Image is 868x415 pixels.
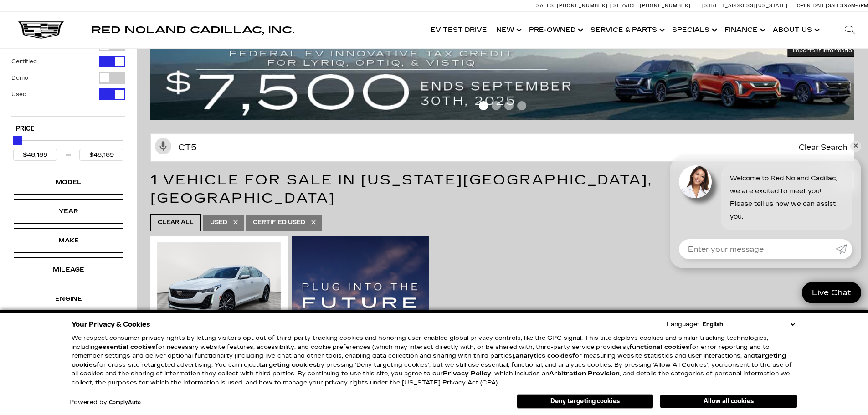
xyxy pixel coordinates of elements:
span: Go to slide 1 [479,101,488,110]
input: Search Inventory [150,133,854,162]
div: EngineEngine [14,287,123,311]
div: Language: [667,322,699,328]
a: New [492,12,524,48]
label: Demo [11,73,28,82]
img: Agent profile photo [679,165,712,198]
span: 1 Vehicle for Sale in [US_STATE][GEOGRAPHIC_DATA], [GEOGRAPHIC_DATA] [150,172,652,206]
a: Pre-Owned [524,12,586,48]
strong: functional cookies [629,343,689,351]
label: Certified [11,57,37,66]
span: Your Privacy & Cookies [72,318,150,331]
span: Sales: [828,3,844,9]
svg: Click to toggle on voice search [155,138,171,154]
p: We respect consumer privacy rights by letting visitors opt out of third-party tracking cookies an... [72,334,797,387]
span: Red Noland Cadillac, Inc. [91,25,294,36]
span: Sales: [536,3,555,9]
div: Filter by Vehicle Type [11,39,125,116]
span: [PHONE_NUMBER] [640,3,691,9]
img: Cadillac Dark Logo with Cadillac White Text [18,21,64,39]
span: Go to slide 3 [504,101,514,110]
span: Clear All [158,217,194,228]
div: Model [46,177,91,187]
div: MakeMake [14,228,123,253]
span: Open [DATE] [797,3,827,9]
a: Sales: [PHONE_NUMBER] [536,3,610,8]
div: MileageMileage [14,257,123,282]
div: ModelModel [14,170,123,195]
a: Submit [836,239,852,259]
u: Privacy Policy [443,370,491,377]
a: ComplyAuto [109,400,141,405]
a: About Us [768,12,822,48]
span: Live Chat [807,287,856,298]
div: Price [13,133,123,161]
div: Powered by [69,400,141,405]
strong: targeting cookies [72,352,786,369]
div: Year [46,206,91,216]
strong: Arbitration Provision [549,370,620,377]
span: Important Information [793,47,856,54]
div: Engine [46,294,91,304]
select: Language Select [700,320,797,329]
div: Mileage [46,265,91,275]
span: Go to slide 4 [517,101,526,110]
button: Deny targeting cookies [517,394,653,409]
img: 2024 Cadillac CT5 Premium Luxury [157,242,281,335]
a: [STREET_ADDRESS][US_STATE] [702,3,788,9]
a: Red Noland Cadillac, Inc. [91,26,294,35]
span: [PHONE_NUMBER] [557,3,608,9]
div: Welcome to Red Noland Cadillac, we are excited to meet you! Please tell us how we can assist you. [721,165,852,230]
a: EV Test Drive [426,12,492,48]
div: Make [46,236,91,246]
input: Maximum [79,149,123,161]
img: vrp-tax-ending-august-version [150,44,861,120]
a: Live Chat [802,282,861,303]
a: Finance [720,12,768,48]
span: Go to slide 2 [492,101,501,110]
strong: targeting cookies [259,361,317,369]
span: 9 AM-6 PM [844,3,868,9]
span: Certified Used [253,217,305,228]
input: Enter your message [679,239,836,259]
h5: Price [16,125,121,133]
button: Allow all cookies [660,395,797,408]
a: Service: [PHONE_NUMBER] [610,3,693,8]
span: Clear Search [794,134,852,161]
strong: essential cookies [98,343,155,351]
button: Important Information [787,44,861,57]
label: Used [11,90,26,99]
span: Service: [613,3,638,9]
div: Search [832,12,868,48]
a: Specials [668,12,720,48]
span: Used [210,217,227,228]
div: YearYear [14,199,123,224]
strong: analytics cookies [515,352,572,359]
div: Maximum Price [13,136,22,145]
input: Minimum [13,149,57,161]
a: Service & Parts [586,12,668,48]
